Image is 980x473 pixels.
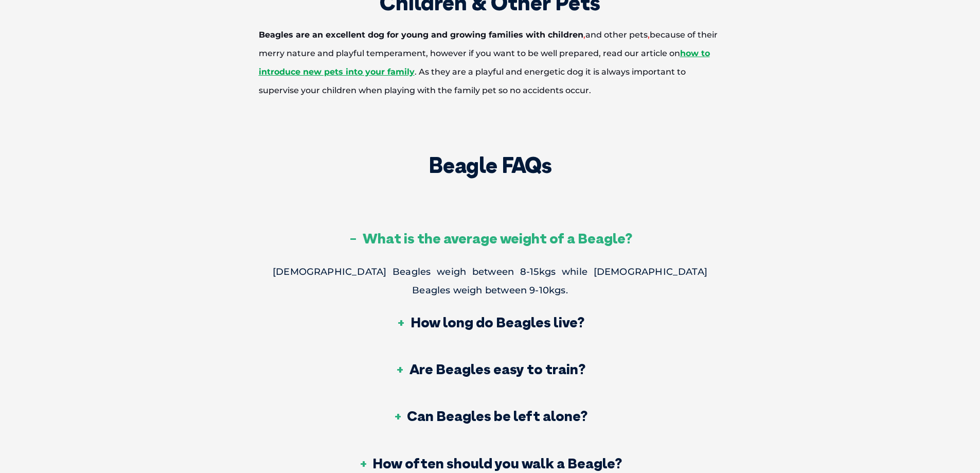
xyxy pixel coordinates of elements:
h3: How often should you walk a Beagle? [358,456,622,470]
h3: Are Beagles easy to train? [395,362,585,376]
span: , [583,30,585,40]
h2: Beagle FAQs [273,154,707,176]
h3: What is the average weight of a Beagle? [348,231,632,246]
span: , [648,30,650,40]
h3: How long do Beagles live? [396,315,584,329]
span: because of their merry nature and playful temperament, [259,30,718,58]
span: and other pets [585,30,648,40]
span: Beagles are an excellent dog for young and growing families with children [259,30,583,40]
p: [DEMOGRAPHIC_DATA] Beagles weigh between 8-15kgs while [DEMOGRAPHIC_DATA] Beagles weigh between 9... [273,262,707,300]
h3: Can Beagles be left alone? [393,409,587,423]
a: how to introduce new pets into your family [259,48,710,77]
span: . As they are a playful and energetic dog it is always important to supervise your children when ... [259,67,686,95]
span: however if you want to be well prepared, read our article on [430,48,680,58]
